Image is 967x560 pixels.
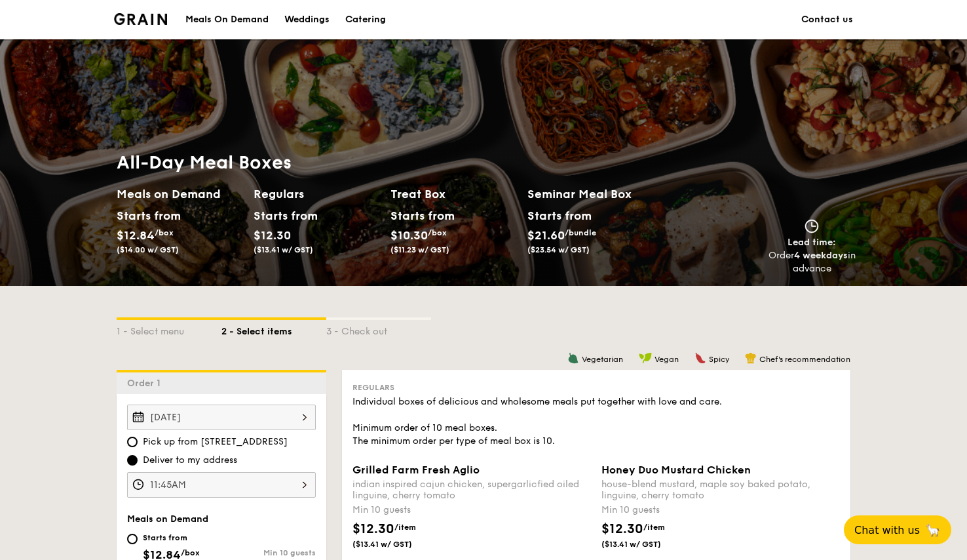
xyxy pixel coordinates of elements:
[181,548,200,557] span: /box
[601,521,643,537] span: $12.30
[221,548,316,557] div: Min 10 guests
[352,395,840,448] div: Individual boxes of delicious and wholesome meals put together with love and care. Minimum order ...
[844,515,951,544] button: Chat with us🦙
[925,523,941,538] span: 🦙
[155,228,174,237] span: /box
[709,355,729,364] span: Spicy
[117,151,664,174] h1: All-Day Meal Boxes
[390,245,449,254] span: ($11.23 w/ GST)
[114,13,167,25] img: Grain
[745,352,757,364] img: icon-chef-hat.a58ddaea.svg
[143,532,205,543] div: Starts from
[352,521,394,537] span: $12.30
[352,479,591,501] div: indian inspired cajun chicken, supergarlicfied oiled linguine, cherry tomato
[221,320,326,338] div: 2 - Select items
[127,405,316,430] input: Event date
[390,228,428,243] span: $10.30
[390,185,517,203] h2: Treat Box
[601,464,751,476] span: Honey Duo Mustard Chicken
[854,524,920,536] span: Chat with us
[127,534,138,544] input: Starts from$12.84/box($14.00 w/ GST)Min 10 guests
[694,352,706,364] img: icon-spicy.37a8142b.svg
[768,249,856,275] div: Order in advance
[759,355,850,364] span: Chef's recommendation
[352,383,394,392] span: Regulars
[254,206,312,226] div: Starts from
[527,185,664,203] h2: Seminar Meal Box
[643,523,665,532] span: /item
[601,504,840,517] div: Min 10 guests
[143,435,288,449] span: Pick up from [STREET_ADDRESS]
[326,320,431,338] div: 3 - Check out
[114,13,167,25] a: Logotype
[352,539,442,550] span: ($13.41 w/ GST)
[117,185,243,203] h2: Meals on Demand
[582,355,623,364] span: Vegetarian
[127,378,166,389] span: Order 1
[254,228,291,243] span: $12.30
[254,245,313,254] span: ($13.41 w/ GST)
[127,513,208,525] span: Meals on Demand
[390,206,449,226] div: Starts from
[428,228,447,237] span: /box
[565,228,596,237] span: /bundle
[567,352,579,364] img: icon-vegetarian.fe4039eb.svg
[127,472,316,498] input: Event time
[802,219,822,233] img: icon-clock.2db775ea.svg
[117,228,155,243] span: $12.84
[654,355,679,364] span: Vegan
[394,523,416,532] span: /item
[143,454,237,467] span: Deliver to my address
[527,228,565,243] span: $21.60
[352,504,591,517] div: Min 10 guests
[127,437,138,447] input: Pick up from [STREET_ADDRESS]
[639,352,652,364] img: icon-vegan.f8ff3823.svg
[254,185,380,203] h2: Regulars
[601,539,691,550] span: ($13.41 w/ GST)
[527,206,591,226] div: Starts from
[527,245,590,254] span: ($23.54 w/ GST)
[601,479,840,501] div: house-blend mustard, maple soy baked potato, linguine, cherry tomato
[794,250,848,261] strong: 4 weekdays
[787,237,836,248] span: Lead time:
[352,464,480,476] span: Grilled Farm Fresh Aglio
[127,455,138,466] input: Deliver to my address
[117,320,221,338] div: 1 - Select menu
[117,245,179,254] span: ($14.00 w/ GST)
[117,206,175,226] div: Starts from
